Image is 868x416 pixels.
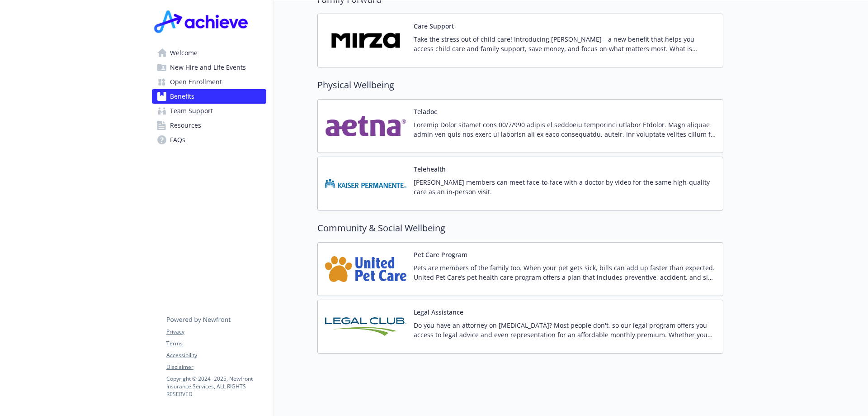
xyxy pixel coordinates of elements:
[325,250,406,288] img: United Pet Care carrier logo
[170,46,198,60] span: Welcome
[414,320,716,339] p: Do you have an attorney on [MEDICAL_DATA]? Most people don't, so our legal program offers you acc...
[152,46,266,60] a: Welcome
[317,78,723,92] h2: Physical Wellbeing
[166,328,266,336] a: Privacy
[166,339,266,348] a: Terms
[414,107,437,116] button: Teladoc
[414,34,716,53] p: Take the stress out of child care! Introducing [PERSON_NAME]—a new benefit that helps you access ...
[317,221,723,235] h2: Community & Social Wellbeing
[170,89,194,104] span: Benefits
[170,75,222,89] span: Open Enrollment
[166,363,266,371] a: Disclaimer
[166,351,266,359] a: Accessibility
[170,133,185,147] span: FAQs
[152,133,266,147] a: FAQs
[414,21,454,31] button: Care Support
[414,120,716,139] p: Loremip Dolor sitamet cons 00/7/990 adipis el seddoeiu temporinci utlabor Etdolor. Magn aliquae a...
[152,60,266,75] a: New Hire and Life Events
[414,164,446,174] button: Telehealth
[325,107,406,145] img: Aetna Inc carrier logo
[170,118,201,133] span: Resources
[325,21,406,60] img: HeyMirza, Inc. carrier logo
[152,89,266,104] a: Benefits
[414,307,463,317] button: Legal Assistance
[166,375,266,398] p: Copyright © 2024 - 2025 , Newfront Insurance Services, ALL RIGHTS RESERVED
[152,118,266,133] a: Resources
[170,60,246,75] span: New Hire and Life Events
[152,75,266,89] a: Open Enrollment
[414,263,716,282] p: Pets are members of the family too. When your pet gets sick, bills can add up faster than expecte...
[414,177,716,196] p: [PERSON_NAME] members can meet face-to-face with a doctor by video for the same high-quality care...
[325,164,406,203] img: Kaiser Permanente Insurance Company carrier logo
[152,104,266,118] a: Team Support
[325,307,406,346] img: Legal Club of America carrier logo
[414,250,467,259] button: Pet Care Program
[170,104,213,118] span: Team Support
